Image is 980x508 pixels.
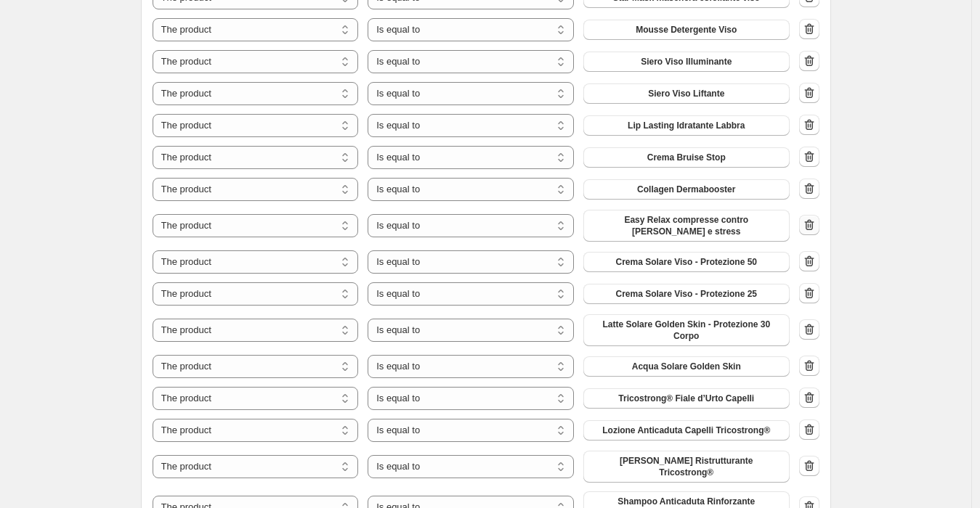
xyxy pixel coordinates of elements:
span: Lozione Anticaduta Capelli Tricostrong® [602,425,770,436]
span: Lip Lasting Idratante Labbra [628,120,745,131]
span: Siero Viso Illuminante [641,56,732,67]
span: Easy Relax compresse contro [PERSON_NAME] e stress [592,214,781,237]
button: Siero Viso Illuminante [583,52,790,72]
span: Mousse Detergente Viso [636,24,737,36]
span: Crema Bruise Stop [647,152,726,163]
span: Collagen Dermabooster [637,184,735,195]
span: Crema Solare Viso - Protezione 50 [616,256,758,268]
span: [PERSON_NAME] Ristrutturante Tricostrong® [592,455,781,478]
button: Tricostrong® Fiale d’Urto Capelli [583,388,790,409]
button: Mousse Detergente Viso [583,20,790,40]
button: Crema Solare Viso - Protezione 50 [583,252,790,272]
button: Balsamo Ristrutturante Tricostrong® [583,451,790,483]
button: Lip Lasting Idratante Labbra [583,115,790,136]
button: Crema Bruise Stop [583,147,790,168]
span: Siero Viso Liftante [648,88,724,99]
button: Crema Solare Viso - Protezione 25 [583,284,790,304]
button: Latte Solare Golden Skin - Protezione 30 Corpo [583,314,790,346]
span: Acqua Solare Golden Skin [632,361,741,372]
span: Latte Solare Golden Skin - Protezione 30 Corpo [592,319,781,342]
button: Lozione Anticaduta Capelli Tricostrong® [583,420,790,441]
button: Acqua Solare Golden Skin [583,356,790,377]
button: Easy Relax compresse contro ansia e stress [583,210,790,242]
button: Collagen Dermabooster [583,179,790,200]
span: Crema Solare Viso - Protezione 25 [616,288,758,300]
span: Tricostrong® Fiale d’Urto Capelli [618,393,754,404]
button: Siero Viso Liftante [583,83,790,104]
